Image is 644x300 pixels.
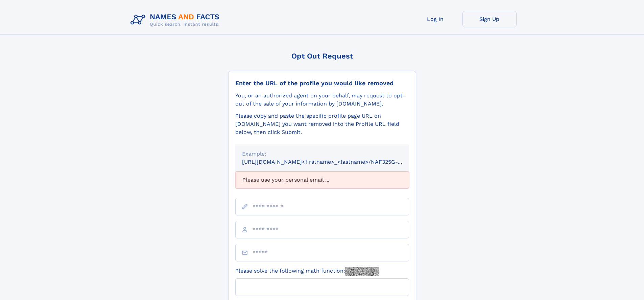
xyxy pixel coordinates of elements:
div: Example: [242,150,402,158]
div: Enter the URL of the profile you would like removed [235,79,409,87]
a: Log In [408,11,462,27]
img: Logo Names and Facts [128,11,225,29]
label: Please solve the following math function: [235,267,379,276]
a: Sign Up [462,11,517,27]
div: Please use your personal email ... [235,171,409,188]
div: Please copy and paste the specific profile page URL on [DOMAIN_NAME] you want removed into the Pr... [235,112,409,136]
div: You, or an authorized agent on your behalf, may request to opt-out of the sale of your informatio... [235,92,409,108]
div: Opt Out Request [228,52,416,60]
small: [URL][DOMAIN_NAME]<firstname>_<lastname>/NAF325G-xxxxxxxx [242,159,422,165]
